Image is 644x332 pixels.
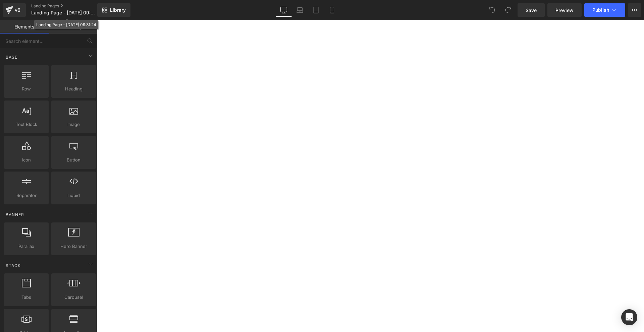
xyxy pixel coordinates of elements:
a: Laptop [292,3,308,17]
span: Icon [6,156,47,163]
button: More [628,3,641,17]
div: v6 [13,6,22,14]
span: Tabs [6,294,47,301]
span: Library [110,7,126,13]
span: Separator [6,192,47,199]
button: Redo [501,3,515,17]
a: Desktop [276,3,292,17]
button: Undo [485,3,499,17]
a: Preview [547,3,582,17]
div: Open Intercom Messenger [621,309,637,325]
span: Text Block [6,121,47,128]
span: Banner [5,211,25,218]
span: Landing Page - [DATE] 09:31:24 [31,10,96,15]
span: Hero Banner [53,243,94,250]
span: Save [526,7,537,14]
button: Publish [584,3,625,17]
a: New Library [97,3,130,17]
span: Row [6,85,47,92]
span: Stack [5,262,21,269]
a: Tablet [308,3,324,17]
span: Base [5,54,18,60]
span: Parallax [6,243,47,250]
span: Liquid [53,192,94,199]
span: Carousel [53,294,94,301]
span: Image [53,121,94,128]
a: Mobile [324,3,340,17]
span: Publish [592,7,609,13]
span: Preview [555,7,574,14]
span: Button [53,156,94,163]
div: Landing Page - [DATE] 09:31:24 [36,21,96,28]
a: v6 [3,3,26,17]
a: Landing Pages [31,3,108,9]
span: Heading [53,85,94,92]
